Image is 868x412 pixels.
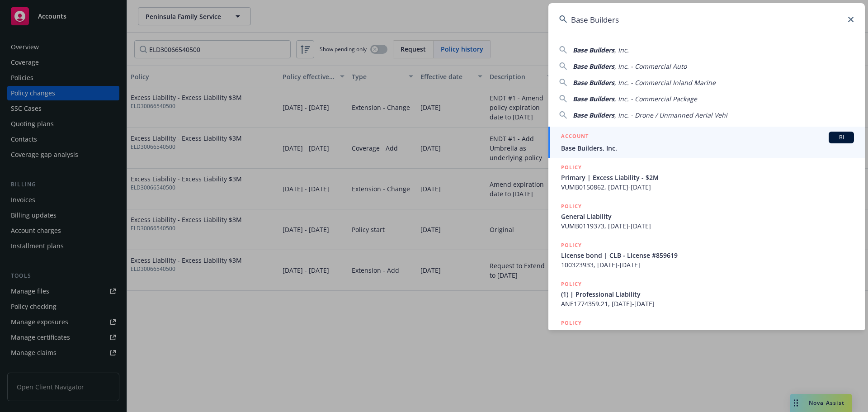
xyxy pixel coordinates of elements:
[561,289,854,299] span: (1) | Professional Liability
[614,111,727,119] span: , Inc. - Drone / Unmanned Aerial Vehi
[573,78,614,87] span: Base Builders
[548,313,865,352] a: POLICYGeneral Liability
[561,221,854,231] span: VUMB0119373, [DATE]-[DATE]
[561,202,582,211] h5: POLICY
[561,241,582,250] h5: POLICY
[573,111,614,119] span: Base Builders
[561,279,582,289] h5: POLICY
[548,197,865,236] a: POLICYGeneral LiabilityVUMB0119373, [DATE]-[DATE]
[573,62,614,71] span: Base Builders
[561,260,854,270] span: 100323933, [DATE]-[DATE]
[561,318,582,327] h5: POLICY
[573,95,614,103] span: Base Builders
[548,275,865,313] a: POLICY(1) | Professional LiabilityANE1774359.21, [DATE]-[DATE]
[614,95,697,103] span: , Inc. - Commercial Package
[561,163,582,172] h5: POLICY
[548,3,865,36] input: Search...
[548,127,865,158] a: ACCOUNTBIBase Builders, Inc.
[832,133,850,142] span: BI
[561,212,854,221] span: General Liability
[561,132,589,142] h5: ACCOUNT
[614,62,687,71] span: , Inc. - Commercial Auto
[573,46,614,54] span: Base Builders
[614,78,716,87] span: , Inc. - Commercial Inland Marine
[561,328,854,338] span: General Liability
[614,46,629,54] span: , Inc.
[561,173,854,182] span: Primary | Excess Liability - $2M
[561,143,854,153] span: Base Builders, Inc.
[548,236,865,275] a: POLICYLicense bond | CLB - License #859619100323933, [DATE]-[DATE]
[548,158,865,197] a: POLICYPrimary | Excess Liability - $2MVUMB0150862, [DATE]-[DATE]
[561,251,854,260] span: License bond | CLB - License #859619
[561,299,854,308] span: ANE1774359.21, [DATE]-[DATE]
[561,182,854,192] span: VUMB0150862, [DATE]-[DATE]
